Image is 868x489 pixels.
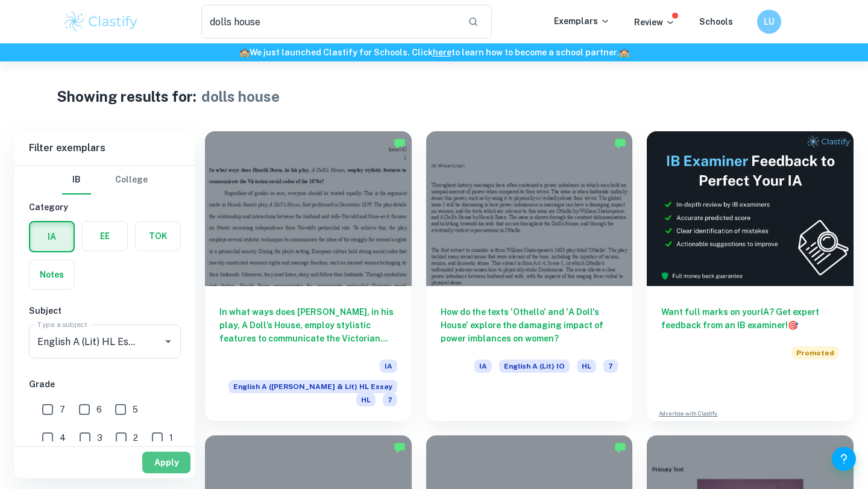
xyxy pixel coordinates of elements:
span: 🏫 [619,48,629,57]
button: TOK [136,222,180,251]
img: Marked [614,441,626,453]
img: Marked [394,137,406,149]
a: Want full marks on yourIA? Get expert feedback from an IB examiner!PromotedAdvertise with Clastify [647,131,854,421]
h1: dolls house [201,86,280,107]
h6: Subject [29,304,181,317]
input: Search for any exemplars... [201,5,458,39]
span: HL [577,360,596,373]
button: IB [62,166,91,195]
span: 🏫 [239,48,250,57]
span: 5 [133,403,138,416]
span: 6 [96,403,102,416]
span: 4 [60,431,66,444]
p: Exemplars [554,14,610,28]
button: Apply [142,452,190,473]
h6: Filter exemplars [14,131,195,165]
a: Schools [699,17,733,26]
img: Thumbnail [647,131,854,286]
span: IA [474,360,492,373]
span: 1 [169,431,173,444]
h6: Category [29,201,181,214]
h6: LU [763,15,776,28]
button: EE [83,222,127,251]
img: Clastify logo [63,10,139,34]
span: 3 [97,431,102,444]
h1: Showing results for: [57,86,197,107]
h6: Grade [29,378,181,391]
span: HL [356,393,376,406]
button: Notes [30,260,74,289]
span: 2 [133,431,138,444]
button: Help and Feedback [832,447,856,471]
label: Type a subject [37,319,87,329]
a: Advertise with Clastify [659,410,717,418]
span: 7 [383,393,397,406]
span: English A ([PERSON_NAME] & Lit) HL Essay [228,380,397,393]
span: IA [380,360,397,373]
h6: Want full marks on your IA ? Get expert feedback from an IB examiner! [661,305,839,332]
button: IA [30,222,74,251]
h6: We just launched Clastify for Schools. Click to learn how to become a school partner. [2,46,866,59]
button: Open [160,333,177,350]
span: English A (Lit) IO [499,360,570,373]
div: Filter type choice [62,166,148,195]
a: here [433,48,451,57]
span: Promoted [791,346,839,360]
h6: In what ways does [PERSON_NAME], in his play, A Doll’s House, employ stylistic features to commun... [219,305,397,345]
h6: How do the texts 'Othello' and 'A Doll's House' explore the damaging impact of power imblances on... [441,305,618,345]
img: Marked [394,441,406,453]
span: 7 [603,360,618,373]
a: In what ways does [PERSON_NAME], in his play, A Doll’s House, employ stylistic features to commun... [205,131,412,421]
span: 🎯 [788,320,798,330]
p: Review [634,16,675,29]
button: LU [757,10,781,34]
button: College [115,166,148,195]
a: How do the texts 'Othello' and 'A Doll's House' explore the damaging impact of power imblances on... [426,131,633,421]
img: Marked [614,137,626,149]
span: 7 [60,403,65,416]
